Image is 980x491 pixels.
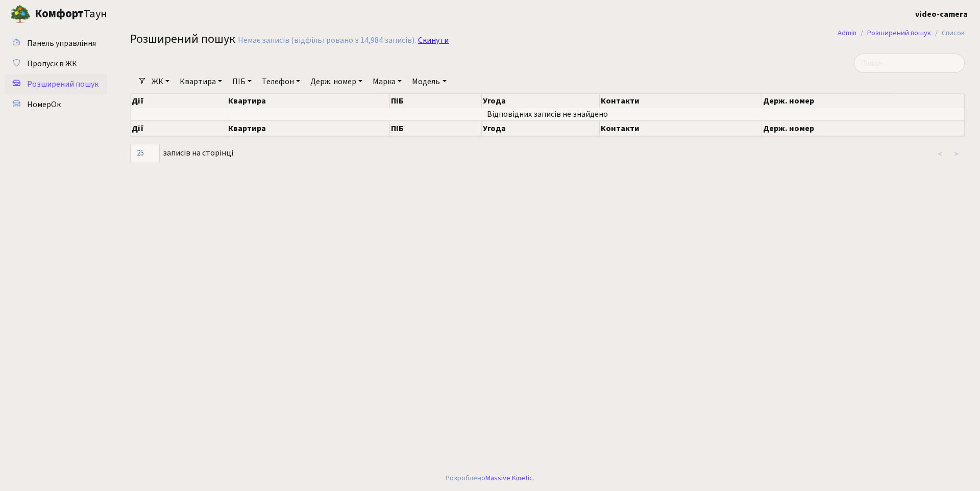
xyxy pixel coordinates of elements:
[227,94,390,108] th: Квартира
[238,36,416,45] div: Немає записів (відфільтровано з 14,984 записів).
[390,121,482,136] th: ПІБ
[931,28,965,39] li: Список
[148,73,174,90] a: ЖК
[485,473,533,483] a: Massive Kinetic
[838,28,856,38] a: Admin
[130,144,160,163] select: записів на сторінці
[130,144,233,163] label: записів на сторінці
[131,108,965,120] td: Відповідних записів не знайдено
[227,121,390,136] th: Квартира
[35,6,84,22] b: Комфорт
[915,8,968,20] a: video-camera
[5,94,107,115] a: НомерОк
[131,94,227,108] th: Дії
[822,22,980,44] nav: breadcrumb
[408,73,450,90] a: Модель
[258,73,304,90] a: Телефон
[128,6,153,22] button: Переключити навігацію
[390,94,482,108] th: ПІБ
[915,9,968,20] b: video-camera
[762,121,965,136] th: Держ. номер
[10,4,31,24] img: logo.png
[35,6,107,23] span: Таун
[27,99,61,110] span: НомерОк
[600,94,762,108] th: Контакти
[27,79,99,90] span: Розширений пошук
[600,121,762,136] th: Контакти
[5,33,107,54] a: Панель управління
[228,73,256,90] a: ПІБ
[306,73,366,90] a: Держ. номер
[5,54,107,74] a: Пропуск в ЖК
[482,121,600,136] th: Угода
[418,36,449,45] a: Скинути
[130,30,235,48] span: Розширений пошук
[446,473,534,484] div: Розроблено .
[27,58,77,69] span: Пропуск в ЖК
[176,73,226,90] a: Квартира
[27,38,96,49] span: Панель управління
[854,54,965,73] input: Пошук...
[762,94,965,108] th: Держ. номер
[131,121,227,136] th: Дії
[5,74,107,94] a: Розширений пошук
[369,73,406,90] a: Марка
[482,94,600,108] th: Угода
[867,28,931,38] a: Розширений пошук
